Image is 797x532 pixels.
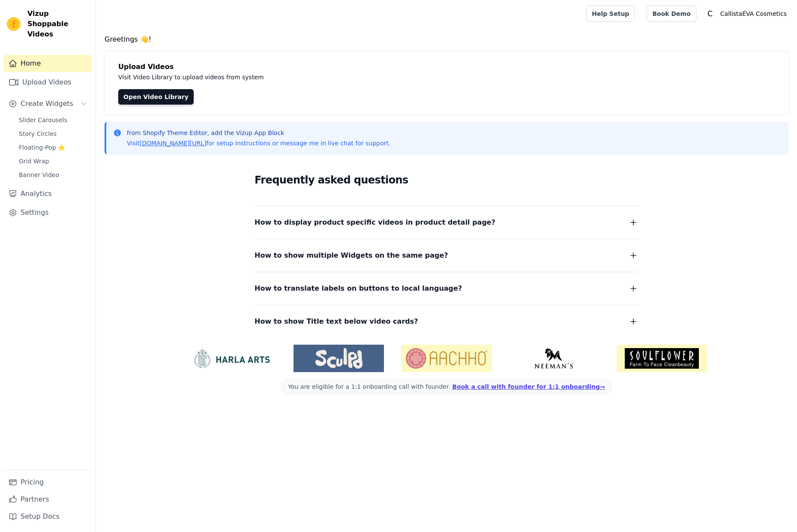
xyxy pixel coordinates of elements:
span: Floating-Pop ⭐ [19,143,65,152]
span: Story Circles [19,129,57,138]
span: Slider Carousels [19,116,67,124]
h2: Frequently asked questions [255,171,638,189]
span: How to show Title text below video cards? [255,316,418,328]
a: Upload Videos [3,74,92,91]
a: Analytics [3,185,92,202]
span: How to display product specific videos in product detail page? [255,216,495,228]
span: Vizup Shoppable Videos [27,9,89,39]
img: Vizup [7,17,21,31]
p: Visit Video Library to upload videos from system [118,72,502,82]
img: Aachho [401,345,491,372]
p: Visit for setup instructions or message me in live chat for support. [127,139,390,147]
img: Sculpd US [294,348,384,369]
a: Story Circles [14,128,92,140]
button: How to show Title text below video cards? [255,316,638,328]
a: Settings [3,204,92,221]
span: Create Widgets [21,99,73,109]
span: Banner Video [19,171,59,179]
a: Floating-Pop ⭐ [14,141,92,153]
a: Banner Video [14,169,92,181]
a: Pricing [3,474,92,491]
span: How to show multiple Widgets on the same page? [255,249,448,261]
a: Grid Wrap [14,155,92,167]
button: C CallistaÉVA Cosmetics [703,6,790,21]
span: Grid Wrap [19,157,49,165]
a: Open Video Library [118,89,194,105]
a: Partners [3,491,92,508]
p: from Shopify Theme Editor, add the Vizup App Block [127,129,390,137]
a: Help Setup [586,6,635,22]
img: Soulflower [617,345,707,372]
a: Home [3,55,92,72]
a: Setup Docs [3,508,92,525]
h4: Greetings 👋! [105,34,788,45]
h4: Upload Videos [118,62,775,72]
a: Book Demo [647,6,696,22]
a: [DOMAIN_NAME][URL] [140,140,207,147]
span: How to translate labels on buttons to local language? [255,283,462,295]
p: CallistaÉVA Cosmetics [717,6,790,21]
button: How to show multiple Widgets on the same page? [255,249,638,261]
button: How to display product specific videos in product detail page? [255,216,638,228]
img: Neeman's [509,348,599,369]
img: HarlaArts [186,348,276,369]
text: C [707,9,713,18]
button: Create Widgets [3,95,92,112]
a: Book a call with founder for 1:1 onboarding [452,383,605,390]
button: How to translate labels on buttons to local language? [255,283,638,295]
a: Slider Carousels [14,114,92,126]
